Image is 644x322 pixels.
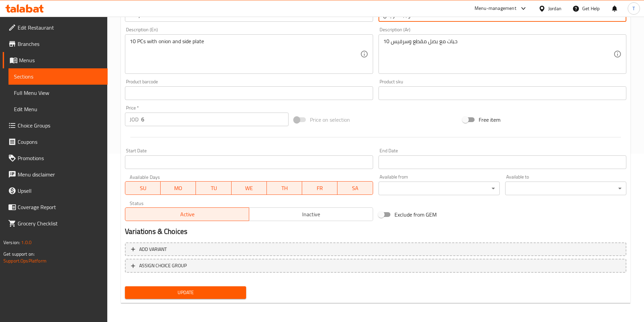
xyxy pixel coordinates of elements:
[270,183,299,193] span: TH
[3,134,108,150] a: Coupons
[310,116,350,124] span: Price on selection
[130,38,360,70] textarea: 10 PCs with onion and side plate
[340,183,370,193] span: SA
[141,113,289,126] input: Please enter price
[3,150,108,166] a: Promotions
[479,116,500,124] span: Free item
[232,181,267,195] button: WE
[128,209,246,219] span: Active
[3,256,47,265] a: Support.OpsPlatform
[394,210,437,219] span: Exclude from GEM
[3,19,108,36] a: Edit Restaurant
[18,40,102,48] span: Branches
[163,183,193,193] span: MO
[130,288,241,297] span: Update
[18,23,102,32] span: Edit Restaurant
[18,154,102,162] span: Promotions
[125,226,626,237] h2: Variations & Choices
[8,85,108,101] a: Full Menu View
[8,68,108,85] a: Sections
[475,4,516,13] div: Menu-management
[18,121,102,130] span: Choice Groups
[161,181,196,195] button: MO
[14,105,102,113] span: Edit Menu
[130,115,139,123] p: JOD
[337,181,373,195] button: SA
[125,181,161,195] button: SU
[18,187,102,195] span: Upsell
[125,286,246,299] button: Update
[267,181,302,195] button: TH
[14,89,102,97] span: Full Menu View
[3,250,35,258] span: Get support on:
[234,183,264,193] span: WE
[3,36,108,52] a: Branches
[383,38,613,70] textarea: 10 حبات مع بصل مقطع وسرفيس
[548,5,562,12] div: Jordan
[305,183,335,193] span: FR
[139,261,187,270] span: ASSIGN CHOICE GROUP
[3,238,20,247] span: Version:
[379,182,500,195] div: ​
[125,242,626,256] button: Add variant
[125,259,626,273] button: ASSIGN CHOICE GROUP
[196,181,231,195] button: TU
[3,199,108,215] a: Coverage Report
[128,183,158,193] span: SU
[3,183,108,199] a: Upsell
[252,209,370,219] span: Inactive
[18,219,102,227] span: Grocery Checklist
[139,245,167,254] span: Add variant
[632,5,635,12] span: T
[18,138,102,146] span: Coupons
[21,238,32,247] span: 1.0.0
[18,203,102,211] span: Coverage Report
[18,170,102,179] span: Menu disclaimer
[3,215,108,232] a: Grocery Checklist
[19,56,102,64] span: Menus
[302,181,337,195] button: FR
[199,183,228,193] span: TU
[8,101,108,117] a: Edit Menu
[3,52,108,68] a: Menus
[125,207,249,221] button: Active
[3,117,108,134] a: Choice Groups
[125,86,373,100] input: Please enter product barcode
[505,182,626,195] div: ​
[14,72,102,81] span: Sections
[249,207,373,221] button: Inactive
[3,166,108,183] a: Menu disclaimer
[379,86,626,100] input: Please enter product sku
